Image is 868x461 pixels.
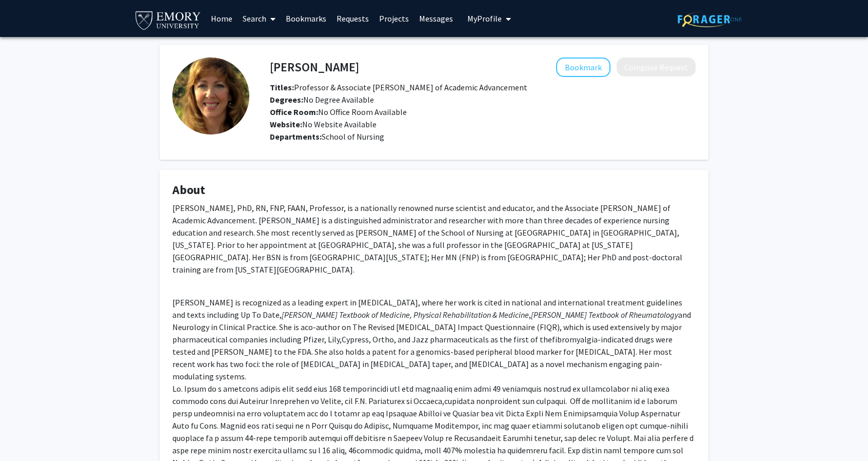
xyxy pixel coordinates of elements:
[414,1,458,36] a: Messages
[270,119,377,129] span: No Website Available
[556,57,610,77] button: Add Kim Jones to Bookmarks
[270,82,294,92] b: Titles:
[270,131,322,142] b: Departments:
[206,1,238,36] a: Home
[617,57,696,76] button: Compose Request to Kim Jones
[531,310,678,320] em: [PERSON_NAME] Textbook of Rheumatology
[281,1,331,36] a: Bookmarks
[172,57,249,135] img: Profile Picture
[282,310,529,320] em: [PERSON_NAME] Textbook of Medicine, Physical Rehabilitation & Medicine
[678,11,742,27] img: ForagerOne Logo
[270,119,302,129] b: Website:
[322,131,384,142] span: School of Nursing
[270,107,407,117] span: No Office Room Available
[270,94,374,105] span: No Degree Available
[8,415,44,453] iframe: Chat
[270,57,359,76] h4: [PERSON_NAME]
[331,1,374,36] a: Requests
[374,1,414,36] a: Projects
[270,94,303,105] b: Degrees:
[270,82,527,92] span: Professor & Associate [PERSON_NAME] of Academic Advancement
[270,107,318,117] b: Office Room:
[467,13,502,24] span: My Profile
[238,1,281,36] a: Search
[172,183,696,198] h4: About
[134,8,202,31] img: Emory University Logo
